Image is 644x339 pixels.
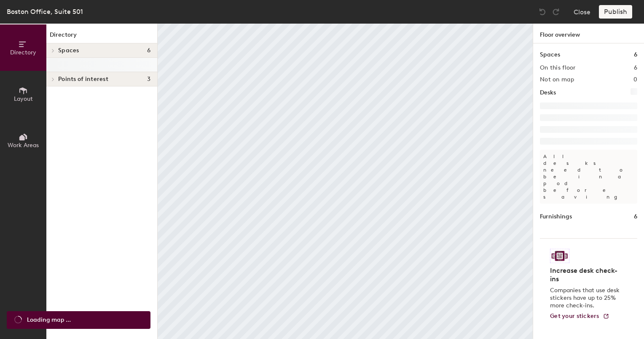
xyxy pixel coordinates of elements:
span: Points of interest [58,76,108,83]
img: Redo [552,8,560,16]
h1: 6 [634,212,637,221]
span: 3 [147,76,150,83]
h2: 6 [634,65,637,71]
img: Undo [538,8,547,16]
h1: 6 [634,50,637,59]
span: Get your stickers [550,312,599,320]
div: Boston Office, Suite 501 [7,6,83,17]
span: Loading map ... [27,315,71,325]
p: Companies that use desk stickers have up to 25% more check-ins. [550,287,622,309]
span: 6 [147,47,150,54]
h2: On this floor [540,65,576,71]
h4: Increase desk check-ins [550,266,622,283]
h1: Floor overview [533,24,644,43]
span: Spaces [58,47,79,54]
canvas: Map [158,24,533,339]
h1: Furnishings [540,212,572,221]
h2: 0 [633,76,637,83]
span: Layout [14,95,33,102]
span: Work Areas [8,142,39,149]
img: Sticker logo [550,249,569,263]
button: Close [574,5,590,19]
h1: Spaces [540,50,560,59]
h1: Desks [540,88,556,97]
a: Get your stickers [550,313,609,320]
h2: Not on map [540,76,574,83]
span: Directory [10,49,36,56]
p: All desks need to be in a pod before saving [540,150,637,204]
h1: Directory [46,30,157,43]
